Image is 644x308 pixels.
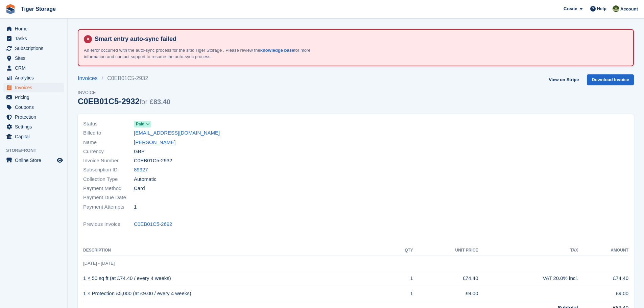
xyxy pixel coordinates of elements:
[15,24,55,33] span: Home
[389,271,413,286] td: 1
[613,5,619,12] img: Matthew Ellwood
[134,185,145,192] span: Card
[3,112,64,122] a: menu
[83,194,134,202] span: Payment Due Date
[15,73,55,82] span: Analytics
[3,122,64,132] a: menu
[134,166,148,174] a: 89927
[587,74,634,86] a: Download Invoice
[15,122,55,132] span: Settings
[15,132,55,141] span: Capital
[78,74,102,82] a: Invoices
[564,5,577,12] span: Create
[150,98,170,105] span: £83.40
[15,83,55,92] span: Invoices
[413,245,478,256] th: Unit Price
[478,275,578,282] div: VAT 20.0% incl.
[134,139,175,146] a: [PERSON_NAME]
[134,120,151,128] a: Paid
[18,3,58,15] a: Tiger Storage
[136,121,144,127] span: Paid
[3,102,64,112] a: menu
[15,44,55,53] span: Subscriptions
[83,261,115,266] span: [DATE] - [DATE]
[578,271,628,286] td: £74.40
[56,156,64,164] a: Preview store
[83,286,389,301] td: 1 × Protection £5,000 (at £9.00 / every 4 weeks)
[3,156,64,165] a: menu
[83,175,134,183] span: Collection Type
[578,286,628,301] td: £9.00
[597,5,606,12] span: Help
[5,4,16,14] img: stora-icon-8386f47178a22dfd0bd8f6a31ec36ba5ce8667c1dd55bd0f319d3a0aa187defe.svg
[15,34,55,43] span: Tasks
[83,220,134,228] span: Previous Invoice
[134,203,137,211] span: 1
[83,157,134,165] span: Invoice Number
[134,148,145,156] span: GBP
[83,245,389,256] th: Description
[478,245,578,256] th: Tax
[134,220,172,228] a: C0EB01C5-2692
[546,74,581,86] a: View on Stripe
[92,35,628,43] h4: Smart entry auto-sync failed
[83,120,134,128] span: Status
[134,175,157,183] span: Automatic
[78,89,170,96] span: Invoice
[620,6,638,13] span: Account
[83,129,134,137] span: Billed to
[15,102,55,112] span: Coupons
[3,83,64,92] a: menu
[260,48,294,53] a: knowledge base
[3,24,64,33] a: menu
[78,74,170,82] nav: breadcrumbs
[84,47,320,60] p: An error occurred with the auto-sync process for the site: Tiger Storage . Please review the for ...
[389,286,413,301] td: 1
[15,63,55,73] span: CRM
[3,132,64,141] a: menu
[15,53,55,63] span: Sites
[83,148,134,156] span: Currency
[134,157,172,165] span: C0EB01C5-2932
[3,63,64,73] a: menu
[3,34,64,43] a: menu
[413,271,478,286] td: £74.40
[83,166,134,174] span: Subscription ID
[413,286,478,301] td: £9.00
[83,203,134,211] span: Payment Attempts
[134,129,220,137] a: [EMAIL_ADDRESS][DOMAIN_NAME]
[3,73,64,82] a: menu
[140,98,147,105] span: for
[3,93,64,102] a: menu
[389,245,413,256] th: QTY
[83,185,134,192] span: Payment Method
[83,271,389,286] td: 1 × 50 sq ft (at £74.40 / every 4 weeks)
[3,53,64,63] a: menu
[15,156,55,165] span: Online Store
[78,97,170,106] div: C0EB01C5-2932
[15,112,55,122] span: Protection
[6,147,67,154] span: Storefront
[578,245,628,256] th: Amount
[3,44,64,53] a: menu
[83,139,134,146] span: Name
[15,93,55,102] span: Pricing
